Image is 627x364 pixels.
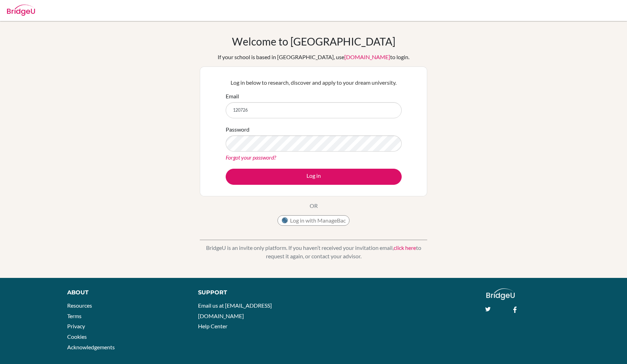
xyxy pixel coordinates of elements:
img: Bridge-U [7,5,35,16]
h1: Welcome to [GEOGRAPHIC_DATA] [232,35,395,48]
a: [DOMAIN_NAME] [344,54,390,60]
button: Log in with ManageBac [277,215,350,226]
a: Acknowledgements [67,344,115,350]
div: Support [198,288,305,297]
a: Resources [67,302,92,309]
p: BridgeU is an invite only platform. If you haven’t received your invitation email, to request it ... [200,244,427,260]
label: Password [226,125,249,134]
a: Help Center [198,323,227,329]
button: Log in [226,169,402,185]
p: OR [310,202,318,210]
label: Email [226,92,239,100]
a: Privacy [67,323,85,329]
img: logo_white@2x-f4f0deed5e89b7ecb1c2cc34c3e3d731f90f0f143d5ea2071677605dd97b5244.png [486,288,515,300]
div: If your school is based in [GEOGRAPHIC_DATA], use to login. [218,53,409,61]
a: Cookies [67,333,87,340]
a: click here [394,244,416,251]
a: Forgot your password? [226,154,276,161]
div: About [67,288,183,297]
p: Log in below to research, discover and apply to your dream university. [226,78,402,87]
a: Terms [67,313,82,319]
a: Email us at [EMAIL_ADDRESS][DOMAIN_NAME] [198,302,272,319]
